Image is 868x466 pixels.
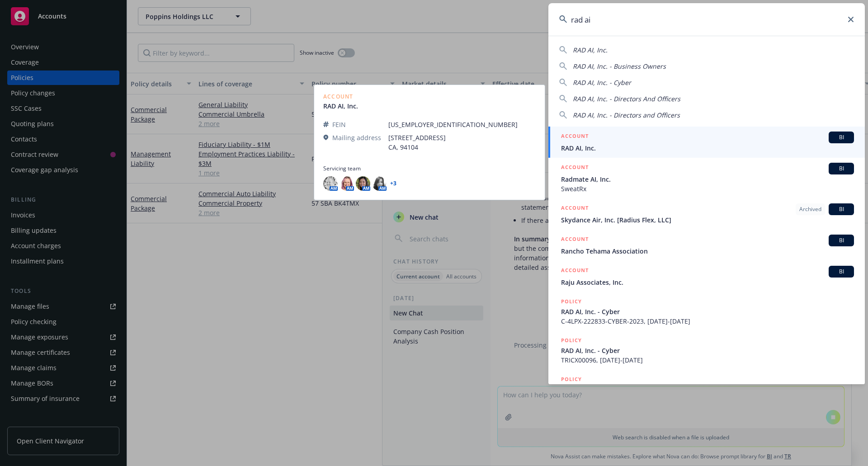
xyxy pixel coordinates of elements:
[561,278,854,287] span: Raju Associates, Inc.
[561,316,854,326] span: C-4LPX-222833-CYBER-2023, [DATE]-[DATE]
[561,203,589,214] h5: ACCOUNT
[573,46,608,54] span: RAD AI, Inc.
[561,246,854,256] span: Rancho Tehama Association
[548,127,865,158] a: ACCOUNTBIRAD AI, Inc.
[561,297,582,306] h5: POLICY
[561,235,589,245] h5: ACCOUNT
[548,158,865,198] a: ACCOUNTBIRadmate AI, Inc.SweatRx
[548,198,865,230] a: ACCOUNTArchivedBISkydance Air, Inc. [Radius Flex, LLC]
[832,165,850,173] span: BI
[573,78,631,87] span: RAD AI, Inc. - Cyber
[561,184,854,193] span: SweatRx
[561,215,854,225] span: Skydance Air, Inc. [Radius Flex, LLC]
[561,375,582,384] h5: POLICY
[561,174,854,184] span: Radmate AI, Inc.
[832,205,850,213] span: BI
[573,111,680,119] span: RAD AI, Inc. - Directors and Officers
[548,292,865,331] a: POLICYRAD AI, Inc. - CyberC-4LPX-222833-CYBER-2023, [DATE]-[DATE]
[561,336,582,345] h5: POLICY
[548,3,865,36] input: Search...
[832,268,850,276] span: BI
[561,346,854,355] span: RAD AI, Inc. - Cyber
[561,163,589,174] h5: ACCOUNT
[561,266,589,277] h5: ACCOUNT
[799,205,821,213] span: Archived
[573,94,680,103] span: RAD AI, Inc. - Directors And Officers
[561,355,854,365] span: TRICX00096, [DATE]-[DATE]
[548,370,865,409] a: POLICY
[832,236,850,245] span: BI
[548,331,865,370] a: POLICYRAD AI, Inc. - CyberTRICX00096, [DATE]-[DATE]
[548,261,865,292] a: ACCOUNTBIRaju Associates, Inc.
[832,133,850,141] span: BI
[561,132,589,142] h5: ACCOUNT
[548,230,865,261] a: ACCOUNTBIRancho Tehama Association
[573,62,666,71] span: RAD AI, Inc. - Business Owners
[561,143,854,153] span: RAD AI, Inc.
[561,307,854,316] span: RAD AI, Inc. - Cyber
